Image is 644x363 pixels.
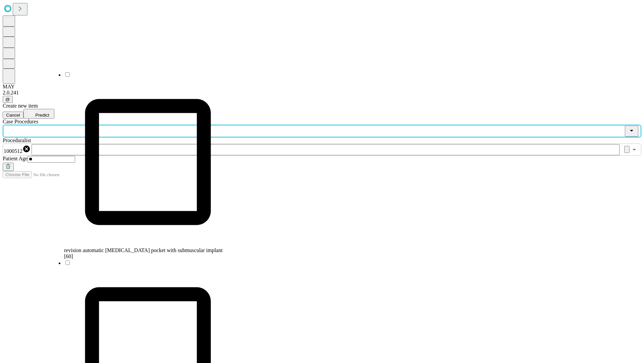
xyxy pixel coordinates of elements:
button: Clear [624,146,630,153]
span: Patient Age [3,156,28,161]
button: Open [630,145,639,154]
span: @ [5,97,10,102]
div: 2.0.241 [3,90,641,96]
button: Predict [23,109,54,119]
span: Predict [35,113,49,118]
div: MAY [3,84,641,90]
span: Create new item [3,103,38,109]
span: Cancel [6,113,20,118]
span: Proceduralist [3,137,31,143]
div: 1000512 [4,145,31,154]
span: 1000512 [4,148,22,154]
span: revision automatic [MEDICAL_DATA] pocket with submuscular implant [60] [64,247,222,259]
button: Close [625,126,638,137]
button: @ [3,96,13,103]
span: Scheduled Procedure [3,119,38,124]
button: Cancel [3,112,23,119]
